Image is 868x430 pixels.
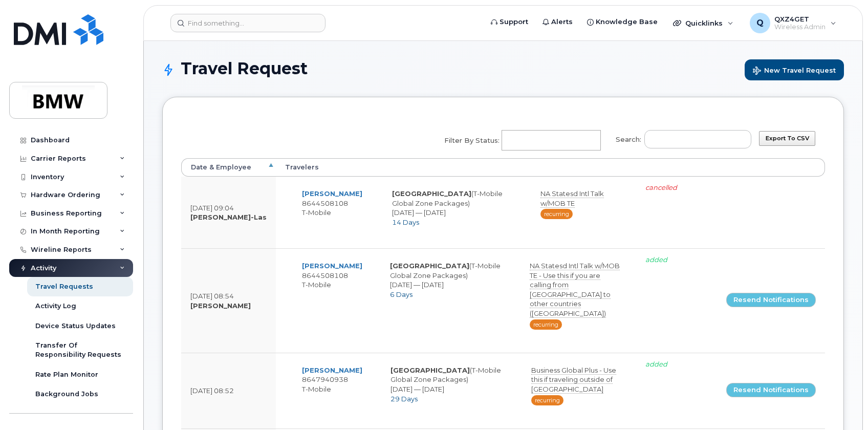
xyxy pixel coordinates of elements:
span: Export to CSV [766,135,809,142]
a: Resend Notifications [726,383,816,397]
td: 8644508108 T-Mobile [293,183,383,233]
span: Filter by Status: [444,136,500,145]
input: Search: [644,130,751,148]
th: Travelers: activate to sort column ascending [276,158,717,177]
td: (T-Mobile Global Zone Packages) [DATE] — [DATE] [381,359,522,413]
strong: [PERSON_NAME]-Las [190,213,267,221]
span: 6 Days [390,290,413,298]
strong: [GEOGRAPHIC_DATA] [390,366,470,374]
td: (T-Mobile Global Zone Packages) [DATE] — [DATE] [383,183,531,233]
td: 8644508108 T-Mobile [293,255,381,337]
span: 29 Days [390,395,418,403]
th: Date &amp; Employee: activate to sort column descending [181,158,276,177]
a: [PERSON_NAME] [302,366,362,374]
i: added [645,255,667,264]
strong: [GEOGRAPHIC_DATA] [390,262,469,270]
span: 14 Days [392,218,419,226]
i: cancelled [645,183,677,191]
td: (T-Mobile Global Zone Packages) [DATE] — [DATE] [381,255,520,337]
a: Resend Notifications [726,293,816,307]
strong: [PERSON_NAME] [190,302,251,310]
span: NA Statesd Intl Talk w/MOB TE - Use this if you are calling from [GEOGRAPHIC_DATA] to other count... [530,262,620,318]
span: NA Statesd Intl Talk w/MOB TE [540,189,604,208]
span: Business Global Plus - Use this if traveling outside of [GEOGRAPHIC_DATA] [531,366,616,394]
td: [DATE] 08:54 [181,248,276,353]
a: [PERSON_NAME] [302,262,362,270]
strong: [GEOGRAPHIC_DATA] [392,189,471,198]
span: Recurring (AUTO renewal every 30 days) [530,319,562,330]
a: [PERSON_NAME] [302,189,362,198]
span: Recurring (AUTO renewal every 30 days) [540,209,573,219]
input: Filter by Status: [502,131,598,149]
th: : activate to sort column ascending [717,158,825,177]
td: [DATE] 08:52 [181,353,276,428]
span: Recurring (AUTO renewal every 30 days) [531,395,563,405]
span: New Travel Request [753,67,836,76]
button: New Travel Request [745,59,844,80]
h1: Travel Request [162,59,844,80]
td: [DATE] 09:04 [181,177,276,248]
i: added [645,360,667,368]
label: Search: [609,123,751,152]
td: 8647940938 T-Mobile [293,359,381,413]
